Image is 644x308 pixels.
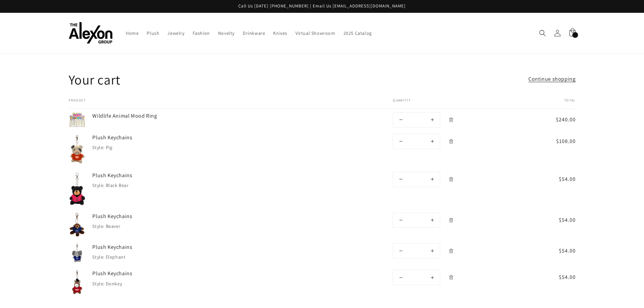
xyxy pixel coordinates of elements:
[92,254,104,260] dt: Style:
[445,271,457,283] a: Remove Plush Keychains - Donkey
[69,71,120,88] h1: Your cart
[291,26,339,40] a: Virtual Showroom
[534,273,576,281] span: $54.00
[106,281,122,287] dd: Donkey
[122,26,143,40] a: Home
[408,172,425,187] input: Quantity for Plush Keychains
[527,98,576,109] th: Total
[239,26,269,40] a: Drinkware
[408,134,425,149] input: Quantity for Plush Keychains
[534,216,576,224] span: $54.00
[408,213,425,228] input: Quantity for Plush Keychains
[273,30,287,36] span: Knives
[106,223,121,229] dd: Beaver
[92,112,194,120] a: Wildlife Animal Mood Ring
[445,173,457,185] a: Remove Plush Keychains - Black Bear
[92,281,104,287] dt: Style:
[106,144,113,150] dd: Pig
[445,245,457,257] a: Remove Plush Keychains - Elephant
[147,30,159,36] span: Plush
[243,30,265,36] span: Drinkware
[167,30,184,36] span: Jewelry
[193,30,210,36] span: Fashion
[528,74,575,84] a: Continue shopping
[92,182,104,188] dt: Style:
[92,172,194,179] a: Plush Keychains
[214,26,239,40] a: Novelty
[408,270,425,285] input: Quantity for Plush Keychains
[69,134,86,165] img: Plush Keychains
[218,30,235,36] span: Novelty
[92,243,194,251] a: Plush Keychains
[373,98,527,109] th: Quantity
[69,213,86,237] img: Plush Keychains
[126,30,139,36] span: Home
[92,134,194,141] a: Plush Keychains
[69,243,86,263] img: Plush Keychains
[339,26,376,40] a: 2025 Catalog
[535,26,550,41] summary: Search
[92,223,104,229] dt: Style:
[269,26,291,40] a: Knives
[92,144,104,150] dt: Style:
[295,30,335,36] span: Virtual Showroom
[69,98,373,109] th: Product
[408,244,425,258] input: Quantity for Plush Keychains
[106,254,126,260] dd: Elephant
[445,214,457,226] a: Remove Plush Keychains - Beaver
[534,247,576,255] span: $54.00
[92,270,194,277] a: Plush Keychains
[106,182,129,188] dd: Black Bear
[343,30,372,36] span: 2025 Catalog
[143,26,163,40] a: Plush
[92,213,194,220] a: Plush Keychains
[445,114,457,126] a: Remove Wildlife Animal Mood Ring
[69,172,86,206] img: Plush Keychains
[534,116,576,124] span: $240.00
[189,26,214,40] a: Fashion
[534,137,576,145] span: $108.00
[408,113,425,127] input: Quantity for Wildlife Animal Mood Ring
[69,270,86,295] img: Plush Keychains
[163,26,188,40] a: Jewelry
[69,22,113,44] img: The Alexon Group
[534,175,576,183] span: $54.00
[445,136,457,147] a: Remove Plush Keychains - Pig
